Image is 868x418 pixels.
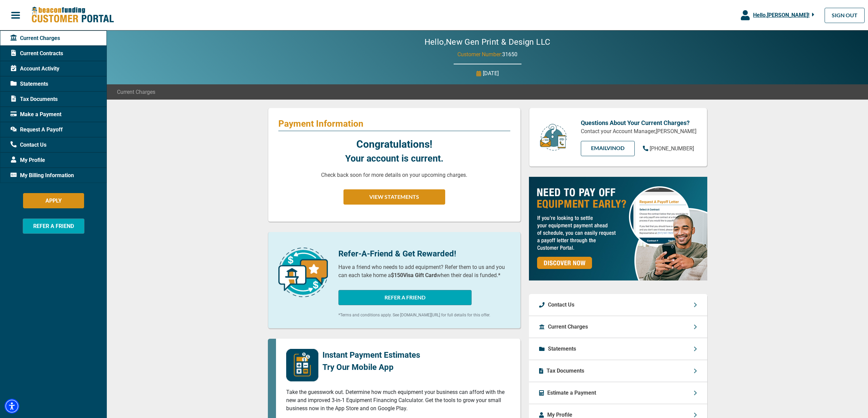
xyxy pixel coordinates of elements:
span: Customer Number: [457,51,502,58]
button: REFER A FRIEND [23,218,84,234]
span: Make a Payment [11,110,61,119]
a: [PHONE_NUMBER] [643,145,694,153]
span: Account Activity [11,65,59,73]
p: Payment Information [278,118,510,129]
p: Take the guesswork out. Determine how much equipment your business can afford with the new and im... [286,388,510,413]
p: Statements [548,345,576,353]
span: Statements [11,80,48,88]
span: Current Contracts [11,49,63,58]
h2: Hello, New Gen Print & Design LLC [404,37,571,47]
p: Contact Us [548,301,574,309]
a: EMAILVinod [581,141,635,156]
span: 31650 [502,51,517,58]
a: SIGN OUT [825,8,865,23]
span: Request A Payoff [11,126,63,134]
p: Questions About Your Current Charges? [581,118,697,127]
img: payoff-ad-px.jpg [529,177,707,280]
span: Current Charges [117,88,155,96]
p: Have a friend who needs to add equipment? Refer them to us and you can each take home a when thei... [338,263,510,279]
p: [DATE] [483,69,499,78]
span: Tax Documents [11,95,58,103]
img: customer-service.png [538,123,569,151]
span: Hello, [PERSON_NAME] ! [753,12,809,18]
p: Estimate a Payment [547,389,596,397]
p: Contact your Account Manager, [PERSON_NAME] [581,127,697,135]
span: My Profile [11,156,45,164]
p: Check back soon for more details on your upcoming charges. [321,171,467,179]
p: Try Our Mobile App [322,361,420,373]
p: Refer-A-Friend & Get Rewarded! [338,248,510,260]
span: Contact Us [11,141,46,149]
p: Instant Payment Estimates [322,349,420,361]
p: Your account is current. [345,152,443,166]
button: APPLY [23,193,84,208]
img: mobile-app-logo.png [286,349,318,381]
img: refer-a-friend-icon.png [278,248,328,297]
p: Congratulations! [356,137,432,152]
span: Current Charges [11,34,60,42]
span: [PHONE_NUMBER] [650,145,694,152]
button: REFER A FRIEND [338,290,472,305]
b: $150 Visa Gift Card [391,272,437,278]
span: My Billing Information [11,171,74,180]
p: Tax Documents [547,367,584,375]
div: Accessibility Menu [4,399,19,414]
p: Current Charges [548,323,588,331]
button: VIEW STATEMENTS [343,189,445,205]
img: Beacon Funding Customer Portal Logo [31,6,114,24]
p: *Terms and conditions apply. See [DOMAIN_NAME][URL] for full details for this offer. [338,312,510,318]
